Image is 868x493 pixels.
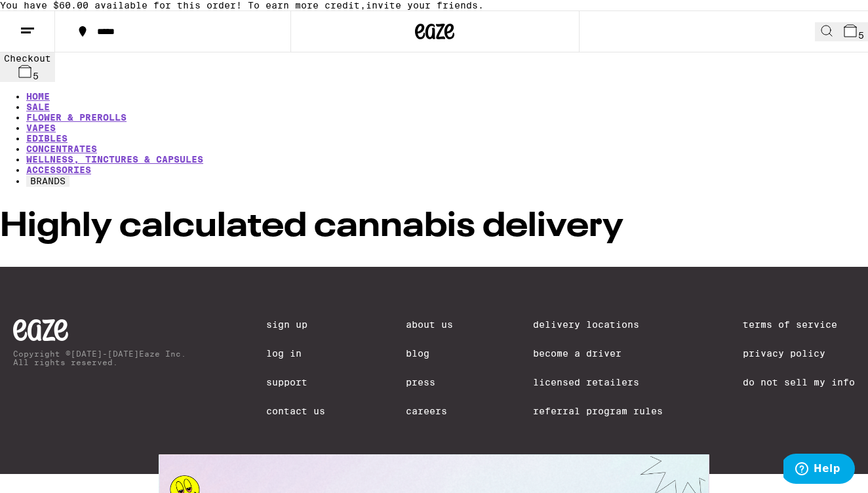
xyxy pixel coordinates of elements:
a: Do Not Sell My Info [743,377,855,387]
p: Copyright © [DATE]-[DATE] Eaze Inc. All rights reserved. [13,349,186,366]
a: Terms of Service [743,319,855,330]
a: CONCENTRATES [26,144,97,154]
iframe: Opens a widget where you can find more information [783,454,855,486]
img: smile_yellow.png [7,16,46,54]
a: VAPES [26,123,56,133]
a: Sign Up [266,319,325,330]
a: SALE [26,102,50,112]
img: Vector.png [478,1,548,52]
span: 5 [33,71,39,81]
a: Careers [406,406,453,416]
a: Licensed Retailers [533,377,663,387]
a: FLOWER & PREROLLS [26,112,127,123]
button: 5 [838,22,868,41]
a: Delivery Locations [533,319,663,330]
div: Checkout [4,53,51,64]
button: BRANDS [26,175,69,187]
a: Become a Driver [533,348,663,359]
div: Give $30, Get $40! [60,42,304,75]
a: ACCESSORIES [26,165,91,175]
a: Referral Program Rules [533,406,663,416]
a: Press [406,377,453,387]
a: WELLNESS, TINCTURES & CAPSULES [26,154,203,165]
div: Refer a friend with [PERSON_NAME] [62,74,221,107]
a: HOME [26,91,50,102]
a: Log In [266,348,325,359]
span: 5 [858,30,864,41]
button: Redirect to URL [342,47,509,88]
a: Contact Us [266,406,325,416]
img: 81f27c5c-57f6-44aa-9514-2feda04d171f.png [473,111,488,126]
a: Blog [406,348,453,359]
a: Support [266,377,325,387]
a: EDIBLES [26,133,68,144]
img: star.png [49,103,63,117]
a: About Us [406,319,453,330]
a: Privacy Policy [743,348,855,359]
